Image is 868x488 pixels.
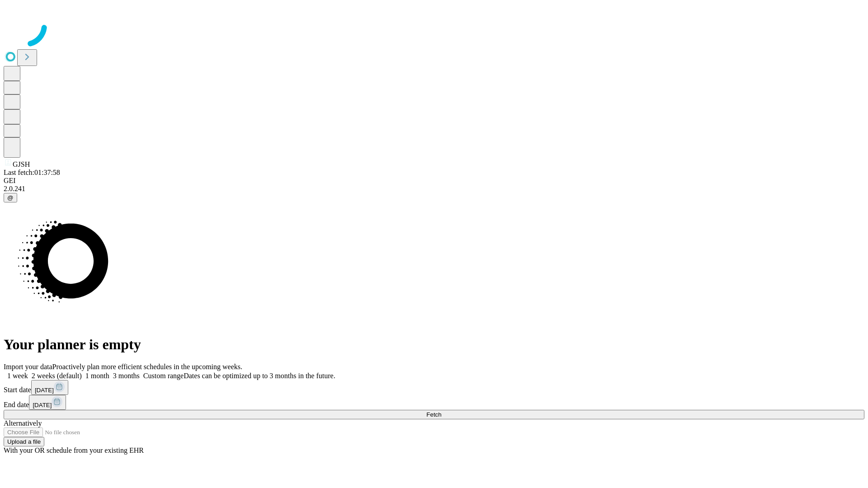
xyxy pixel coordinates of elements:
[4,177,864,185] div: GEI
[4,363,52,371] span: Import your data
[143,372,184,380] span: Custom range
[35,387,54,394] span: [DATE]
[184,372,335,380] span: Dates can be optimized up to 3 months in the future.
[4,437,44,446] button: Upload a file
[4,380,864,395] div: Start date
[4,410,864,419] button: Fetch
[7,194,14,201] span: @
[4,185,864,193] div: 2.0.241
[4,169,60,176] span: Last fetch: 01:37:58
[4,395,864,410] div: End date
[426,411,441,418] span: Fetch
[7,372,28,380] span: 1 week
[31,380,68,395] button: [DATE]
[33,402,52,408] span: [DATE]
[13,160,30,168] span: GJSH
[85,372,109,380] span: 1 month
[4,419,42,427] span: Alternatively
[113,372,140,380] span: 3 months
[4,336,864,353] h1: Your planner is empty
[4,193,17,202] button: @
[32,372,82,380] span: 2 weeks (default)
[29,395,66,410] button: [DATE]
[4,446,144,454] span: With your OR schedule from your existing EHR
[52,363,242,371] span: Proactively plan more efficient schedules in the upcoming weeks.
